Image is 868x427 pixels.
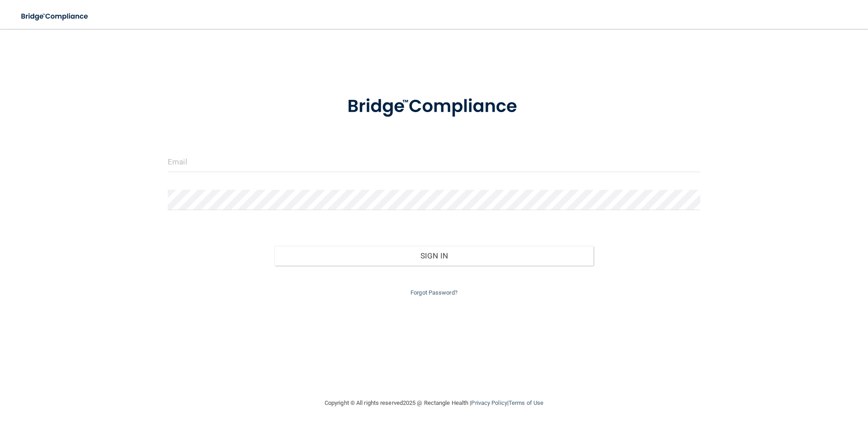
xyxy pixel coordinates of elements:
[329,83,539,130] img: bridge_compliance_login_screen.278c3ca4.svg
[269,389,599,418] div: Copyright © All rights reserved 2025 @ Rectangle Health | |
[14,7,97,26] img: bridge_compliance_login_screen.278c3ca4.svg
[168,152,700,172] input: Email
[471,399,507,406] a: Privacy Policy
[274,246,594,266] button: Sign In
[410,289,458,296] a: Forgot Password?
[509,399,543,406] a: Terms of Use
